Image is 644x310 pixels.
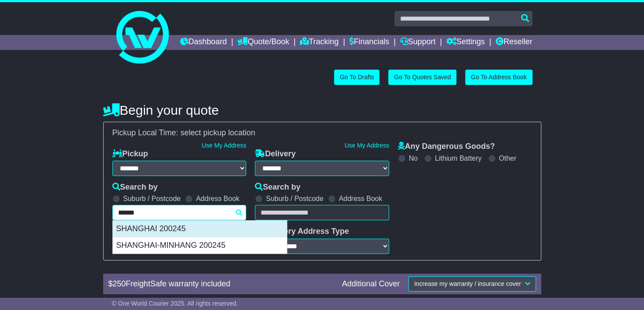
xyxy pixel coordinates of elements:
a: Go To Address Book [465,70,532,85]
a: Financials [349,35,389,50]
a: Support [400,35,435,50]
div: $ FreightSafe warranty included [104,279,338,289]
span: Increase my warranty / insurance cover [414,280,521,287]
label: Any Dangerous Goods? [398,142,495,151]
a: Go To Drafts [334,70,379,85]
a: Settings [446,35,485,50]
div: Additional Cover [338,279,404,289]
label: Search by [255,183,300,192]
a: Reseller [495,35,532,50]
span: © One World Courier 2025. All rights reserved. [112,300,238,307]
a: Go To Quotes Saved [388,70,456,85]
label: Search by [112,183,158,192]
button: Increase my warranty / insurance cover [408,276,536,292]
label: Delivery Address Type [255,227,349,236]
label: Delivery [255,149,296,159]
h4: Begin your quote [103,103,541,117]
label: No [409,154,418,162]
label: Lithium Battery [435,154,482,162]
label: Pickup [112,149,148,159]
label: Address Book [196,194,240,203]
a: Quote/Book [237,35,289,50]
label: Suburb / Postcode [266,194,324,203]
div: SHANGHAI-MINHANG 200245 [113,237,287,254]
div: SHANGHAI 200245 [113,221,287,237]
a: Use My Address [202,142,246,149]
div: Pickup Local Time: [108,128,536,138]
label: Other [499,154,516,162]
a: Dashboard [180,35,227,50]
span: 250 [113,279,126,288]
label: Suburb / Postcode [123,194,181,203]
span: select pickup location [181,128,255,137]
a: Tracking [300,35,338,50]
a: Use My Address [345,142,389,149]
label: Address Book [339,194,383,203]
